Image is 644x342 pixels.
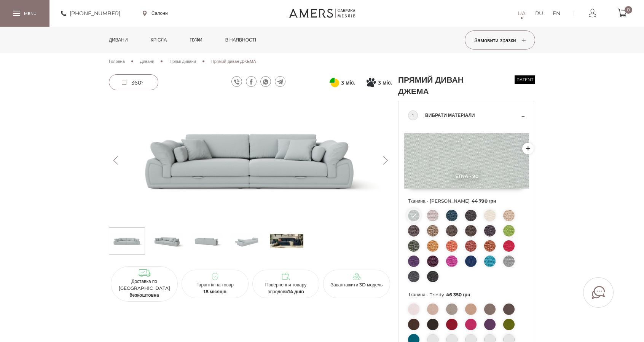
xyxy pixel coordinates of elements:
a: whatsapp [260,76,271,87]
a: Прямі дивани [169,58,196,65]
img: Прямий диван ДЖЕМА -0 [109,97,392,224]
span: Замовити зразки [474,37,525,44]
svg: Покупка частинами від Монобанку [367,78,376,87]
span: 46 350 грн [446,292,470,297]
span: Etna - 90 [404,173,529,179]
h1: Прямий диван ДЖЕМА [398,74,486,97]
span: patent [515,75,535,84]
a: EN [553,9,560,18]
b: безкоштовна [129,292,159,298]
button: Previous [109,156,122,165]
span: 360° [131,79,143,86]
span: 3 міс. [341,78,355,87]
span: Дивани [140,59,155,64]
p: Повернення товару впродовж [255,281,316,295]
div: 1 [408,110,418,120]
span: Тканина - Trinity [408,290,525,300]
a: telegram [275,76,285,87]
img: Прямий диван ДЖЕМА s-3 [230,230,263,253]
a: в наявності [220,27,262,53]
a: RU [535,9,543,18]
button: Next [379,156,392,165]
button: Замовити зразки [465,30,535,50]
a: Головна [109,58,125,65]
span: 0 [625,6,632,14]
img: Etna - 90 [404,133,529,189]
span: Тканина - [PERSON_NAME] [408,196,525,206]
p: Доставка по [GEOGRAPHIC_DATA] [114,278,175,299]
a: Дивани [140,58,155,65]
a: Салони [143,10,168,17]
img: Прямий диван ДЖЕМА s-2 [190,230,223,253]
a: Крісла [145,27,172,53]
a: viber [231,76,242,87]
a: facebook [246,76,257,87]
img: s_ [270,230,303,253]
b: 18 місяців [204,289,226,294]
p: Гарантія на товар [185,281,245,295]
a: Дивани [103,27,134,53]
p: Завантажити 3D модель [326,281,387,288]
a: UA [518,9,526,18]
a: 360° [109,74,158,90]
span: Вибрати матеріали [425,111,520,120]
span: Прямі дивани [169,59,196,64]
span: 44 790 грн [472,198,496,204]
a: [PHONE_NUMBER] [61,9,120,18]
img: Прямий диван ДЖЕМА s-1 [150,230,183,253]
a: Пуфи [184,27,208,53]
svg: Оплата частинами від ПриватБанку [330,78,339,87]
span: 3 міс. [378,78,392,87]
span: Головна [109,59,125,64]
b: 14 днів [288,289,304,294]
img: Прямий диван ДЖЕМА s-0 [110,230,143,253]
